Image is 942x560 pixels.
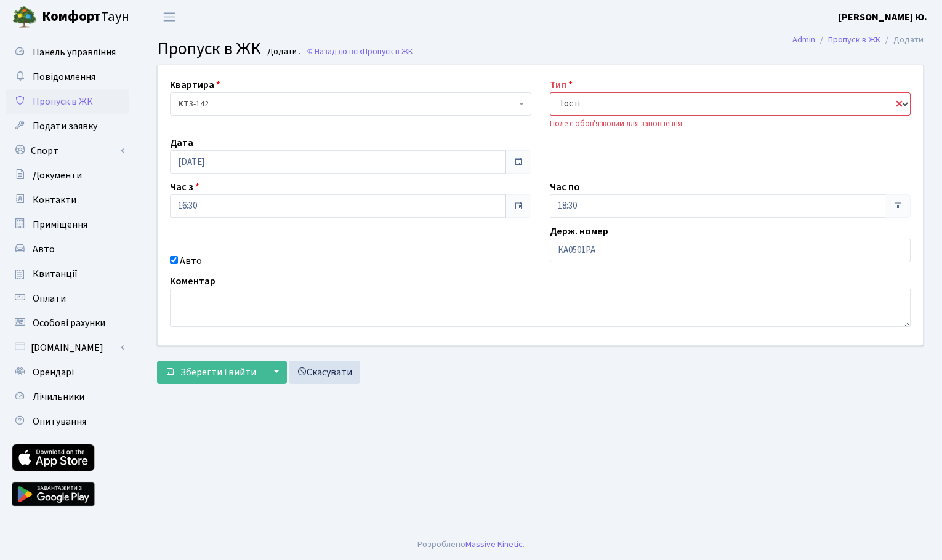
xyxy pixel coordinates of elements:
[170,180,199,194] label: Час з
[12,5,37,30] img: logo.png
[170,78,220,92] label: Квартира
[417,538,525,551] div: Розроблено .
[839,10,927,25] a: [PERSON_NAME] Ю.
[792,33,815,46] a: Admin
[550,224,608,239] label: Держ. номер
[289,361,360,384] a: Скасувати
[828,33,880,46] a: Пропуск в ЖК
[6,262,129,286] a: Квитанції
[33,267,78,281] span: Квитанції
[6,40,129,65] a: Панель управління
[265,47,300,57] small: Додати .
[33,95,93,108] span: Пропуск в ЖК
[33,292,66,305] span: Оплати
[550,239,911,262] input: AA0001AA
[33,366,74,379] span: Орендарі
[6,138,129,163] a: Спорт
[33,316,105,330] span: Особові рахунки
[839,10,927,24] b: [PERSON_NAME] Ю.
[33,169,82,182] span: Документи
[6,385,129,409] a: Лічильники
[170,274,215,289] label: Коментар
[306,46,413,57] a: Назад до всіхПропуск в ЖК
[42,7,101,26] b: Комфорт
[550,118,911,130] div: Поле є обов'язковим для заповнення.
[42,7,129,28] span: Таун
[157,36,261,61] span: Пропуск в ЖК
[33,390,84,404] span: Лічильники
[6,188,129,212] a: Контакти
[33,415,86,428] span: Опитування
[6,360,129,385] a: Орендарі
[157,361,264,384] button: Зберегти і вийти
[880,33,924,47] li: Додати
[6,409,129,434] a: Опитування
[6,212,129,237] a: Приміщення
[33,70,95,84] span: Повідомлення
[363,46,413,57] span: Пропуск в ЖК
[774,27,942,53] nav: breadcrumb
[6,311,129,335] a: Особові рахунки
[6,335,129,360] a: [DOMAIN_NAME]
[465,538,523,551] a: Massive Kinetic
[33,46,116,59] span: Панель управління
[170,92,531,116] span: <b>КТ</b>&nbsp;&nbsp;&nbsp;&nbsp;3-142
[170,135,193,150] label: Дата
[33,119,97,133] span: Подати заявку
[154,7,185,27] button: Переключити навігацію
[33,218,87,231] span: Приміщення
[6,65,129,89] a: Повідомлення
[178,98,189,110] b: КТ
[180,254,202,268] label: Авто
[6,89,129,114] a: Пропуск в ЖК
[180,366,256,379] span: Зберегти і вийти
[33,242,55,256] span: Авто
[6,114,129,138] a: Подати заявку
[550,78,573,92] label: Тип
[6,163,129,188] a: Документи
[6,286,129,311] a: Оплати
[6,237,129,262] a: Авто
[550,180,580,194] label: Час по
[33,193,76,207] span: Контакти
[178,98,516,110] span: <b>КТ</b>&nbsp;&nbsp;&nbsp;&nbsp;3-142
